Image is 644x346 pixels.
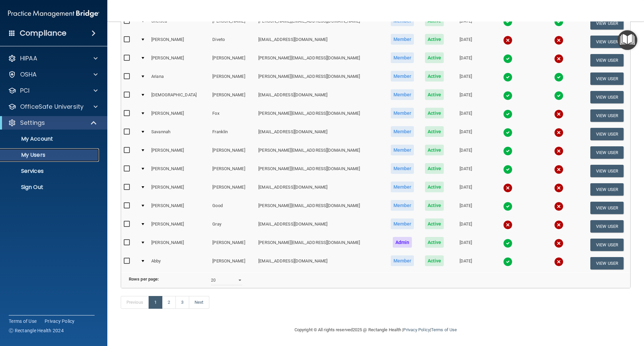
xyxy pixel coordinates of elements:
[256,143,385,162] td: [PERSON_NAME][EMAIL_ADDRESS][DOMAIN_NAME]
[210,143,256,162] td: [PERSON_NAME]
[449,199,482,217] td: [DATE]
[391,52,414,63] span: Member
[149,125,210,143] td: Savannah
[590,72,624,85] button: View User
[45,318,75,325] a: Privacy Policy
[590,202,624,214] button: View User
[256,69,385,88] td: [PERSON_NAME][EMAIL_ADDRESS][DOMAIN_NAME]
[449,180,482,199] td: [DATE]
[590,91,624,103] button: View User
[554,257,563,266] img: cross.ca9f0e7f.svg
[149,217,210,236] td: [PERSON_NAME]
[256,180,385,199] td: [EMAIL_ADDRESS][DOMAIN_NAME]
[256,162,385,180] td: [PERSON_NAME][EMAIL_ADDRESS][DOMAIN_NAME]
[210,14,256,33] td: [PERSON_NAME]
[8,87,98,95] a: PCI
[449,51,482,69] td: [DATE]
[175,296,189,309] a: 3
[8,54,98,62] a: HIPAA
[425,71,444,82] span: Active
[149,199,210,217] td: [PERSON_NAME]
[20,119,45,127] p: Settings
[256,88,385,106] td: [EMAIL_ADDRESS][DOMAIN_NAME]
[590,54,624,66] button: View User
[20,103,84,111] p: OfficeSafe University
[4,136,96,142] p: My Account
[503,239,513,248] img: tick.e7d51cea.svg
[554,36,563,45] img: cross.ca9f0e7f.svg
[425,108,444,118] span: Active
[554,239,563,248] img: cross.ca9f0e7f.svg
[449,254,482,272] td: [DATE]
[449,14,482,33] td: [DATE]
[256,199,385,217] td: [PERSON_NAME][EMAIL_ADDRESS][DOMAIN_NAME]
[149,254,210,272] td: Abby
[210,69,256,88] td: [PERSON_NAME]
[256,14,385,33] td: [PERSON_NAME][EMAIL_ADDRESS][DOMAIN_NAME]
[210,88,256,106] td: [PERSON_NAME]
[149,14,210,33] td: Chelsea
[149,296,162,309] a: 1
[425,255,444,266] span: Active
[503,202,513,211] img: tick.e7d51cea.svg
[210,125,256,143] td: Franklin
[590,128,624,140] button: View User
[590,109,624,122] button: View User
[425,145,444,155] span: Active
[425,163,444,174] span: Active
[393,237,412,248] span: Admin
[8,70,98,79] a: OSHA
[8,119,97,127] a: Settings
[256,125,385,143] td: [EMAIL_ADDRESS][DOMAIN_NAME]
[449,143,482,162] td: [DATE]
[503,72,513,82] img: tick.e7d51cea.svg
[590,239,624,251] button: View User
[554,91,563,100] img: tick.e7d51cea.svg
[503,36,513,45] img: cross.ca9f0e7f.svg
[149,143,210,162] td: [PERSON_NAME]
[391,89,414,100] span: Member
[391,108,414,118] span: Member
[256,106,385,125] td: [PERSON_NAME][EMAIL_ADDRESS][DOMAIN_NAME]
[210,106,256,125] td: Fox
[210,236,256,254] td: [PERSON_NAME]
[590,165,624,177] button: View User
[554,146,563,156] img: cross.ca9f0e7f.svg
[590,17,624,30] button: View User
[449,33,482,51] td: [DATE]
[4,184,96,191] p: Sign Out
[391,71,414,82] span: Member
[256,236,385,254] td: [PERSON_NAME][EMAIL_ADDRESS][DOMAIN_NAME]
[554,54,563,63] img: cross.ca9f0e7f.svg
[210,217,256,236] td: Gray
[210,33,256,51] td: Diveto
[210,51,256,69] td: [PERSON_NAME]
[162,296,176,309] a: 2
[9,327,64,334] span: Ⓒ Rectangle Health 2024
[149,180,210,199] td: [PERSON_NAME]
[391,218,414,229] span: Member
[554,183,563,193] img: cross.ca9f0e7f.svg
[554,128,563,137] img: cross.ca9f0e7f.svg
[503,146,513,156] img: tick.e7d51cea.svg
[449,106,482,125] td: [DATE]
[554,165,563,174] img: cross.ca9f0e7f.svg
[20,54,37,62] p: HIPAA
[391,200,414,211] span: Member
[256,217,385,236] td: [EMAIL_ADDRESS][DOMAIN_NAME]
[503,109,513,119] img: tick.e7d51cea.svg
[149,162,210,180] td: [PERSON_NAME]
[391,163,414,174] span: Member
[4,152,96,158] p: My Users
[503,91,513,100] img: tick.e7d51cea.svg
[449,125,482,143] td: [DATE]
[8,7,99,20] img: PMB logo
[391,34,414,45] span: Member
[503,54,513,63] img: tick.e7d51cea.svg
[449,69,482,88] td: [DATE]
[189,296,209,309] a: Next
[425,126,444,137] span: Active
[149,51,210,69] td: [PERSON_NAME]
[449,217,482,236] td: [DATE]
[503,183,513,193] img: cross.ca9f0e7f.svg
